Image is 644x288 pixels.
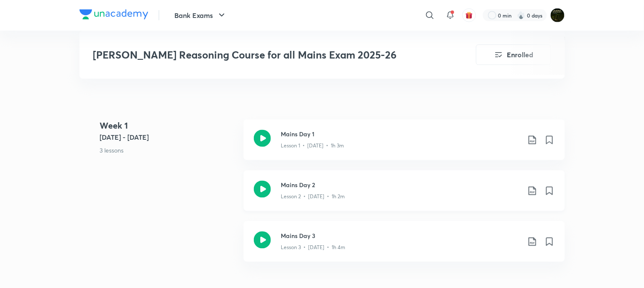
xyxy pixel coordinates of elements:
h3: Mains Day 2 [281,181,520,190]
h3: Mains Day 1 [281,130,520,139]
button: avatar [462,9,476,22]
p: Lesson 1 • [DATE] • 1h 3m [281,142,344,150]
h3: [PERSON_NAME] Reasoning Course for all Mains Exam 2025-26 [93,49,428,61]
a: Company Logo [79,9,148,22]
a: Mains Day 1Lesson 1 • [DATE] • 1h 3m [244,120,565,170]
p: Lesson 2 • [DATE] • 1h 2m [281,193,345,201]
img: streak [517,11,526,20]
a: Mains Day 2Lesson 2 • [DATE] • 1h 2m [244,170,565,221]
h3: Mains Day 3 [281,232,520,241]
p: 3 lessons [100,146,237,155]
h4: Week 1 [100,120,237,132]
img: Company Logo [79,9,148,20]
img: avatar [465,12,473,19]
a: Mains Day 3Lesson 3 • [DATE] • 1h 4m [244,221,565,272]
h5: [DATE] - [DATE] [100,132,237,143]
button: Bank Exams [170,7,232,24]
img: Sinnu Kumari [550,8,565,23]
button: Enrolled [476,44,551,65]
p: Lesson 3 • [DATE] • 1h 4m [281,244,346,252]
